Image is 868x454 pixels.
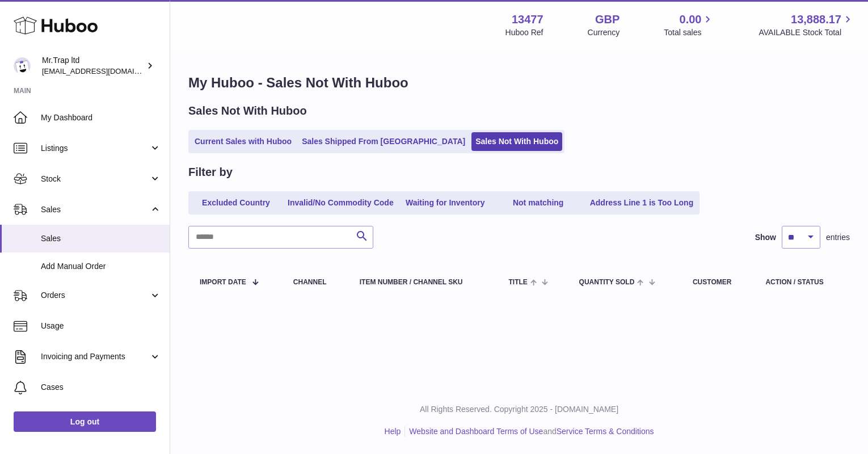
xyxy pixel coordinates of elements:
[293,279,337,286] div: Channel
[505,27,543,38] div: Huboo Ref
[409,427,543,436] a: Website and Dashboard Terms of Use
[579,279,635,286] span: Quantity Sold
[509,279,528,286] span: Title
[557,427,654,436] a: Service Terms & Conditions
[41,290,149,301] span: Orders
[759,27,854,38] span: AVAILABLE Stock Total
[512,12,543,27] strong: 13477
[41,143,149,154] span: Listings
[14,57,31,74] img: office@grabacz.eu
[765,279,838,286] div: Action / Status
[664,12,714,38] a: 0.00 Total sales
[826,232,850,243] span: entries
[41,233,161,244] span: Sales
[284,194,398,212] a: Invalid/No Commodity Code
[200,279,246,286] span: Import date
[41,261,161,272] span: Add Manual Order
[586,194,698,212] a: Address Line 1 is Too Long
[41,174,149,184] span: Stock
[588,27,620,38] div: Currency
[405,426,654,437] li: and
[42,66,167,75] span: [EMAIL_ADDRESS][DOMAIN_NAME]
[493,194,584,212] a: Not matching
[179,404,859,415] p: All Rights Reserved. Copyright 2025 - [DOMAIN_NAME]
[791,12,841,27] span: 13,888.17
[680,12,702,27] span: 0.00
[664,27,714,38] span: Total sales
[298,132,469,151] a: Sales Shipped From [GEOGRAPHIC_DATA]
[41,351,149,362] span: Invoicing and Payments
[755,232,776,243] label: Show
[41,321,161,331] span: Usage
[191,194,281,212] a: Excluded Country
[360,279,486,286] div: Item Number / Channel SKU
[41,204,149,215] span: Sales
[191,132,296,151] a: Current Sales with Huboo
[385,427,401,436] a: Help
[42,55,144,77] div: Mr.Trap ltd
[14,411,156,432] a: Log out
[188,165,233,180] h2: Filter by
[693,279,743,286] div: Customer
[41,382,161,393] span: Cases
[188,103,307,119] h2: Sales Not With Huboo
[400,194,491,212] a: Waiting for Inventory
[188,74,850,92] h1: My Huboo - Sales Not With Huboo
[759,12,854,38] a: 13,888.17 AVAILABLE Stock Total
[595,12,620,27] strong: GBP
[41,112,161,123] span: My Dashboard
[471,132,562,151] a: Sales Not With Huboo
